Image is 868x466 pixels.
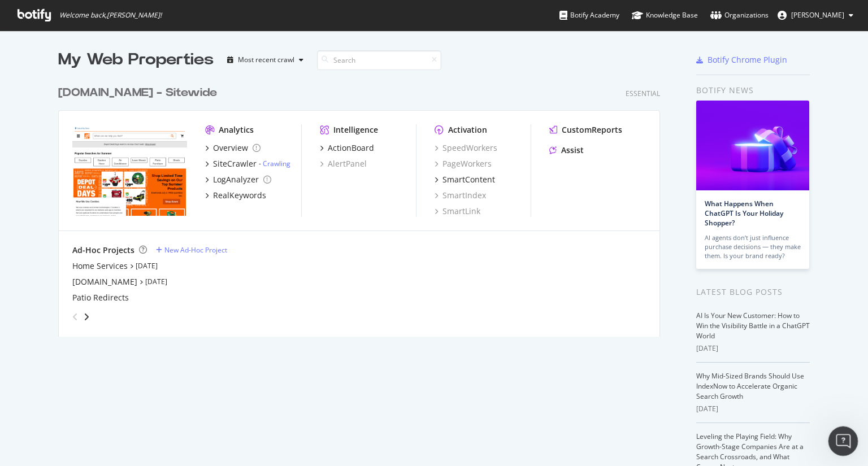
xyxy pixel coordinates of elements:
a: PageWorkers [435,158,492,169]
img: homedepot.ca [72,124,187,216]
div: ok [198,150,208,162]
div: Botify Academy [559,10,619,21]
div: [PERSON_NAME] • 37m ago [18,307,114,314]
div: Botify news [696,84,810,97]
div: - [259,159,290,168]
button: Emoji picker [18,370,27,379]
p: Active 30m ago [55,14,112,25]
button: Gif picker [36,370,45,379]
button: go back [7,5,29,26]
div: [DATE] [696,343,810,354]
button: Most recent crawl [223,51,308,69]
a: Why Mid-Sized Brands Should Use IndexNow to Accelerate Organic Search Growth [696,371,804,401]
a: SiteCrawler- Crawling [205,158,290,169]
a: [DATE] [136,261,158,271]
div: Hello [PERSON_NAME], we can't use the element in the Title to distinguish URLs in the segment edi... [18,210,176,298]
div: Close [198,5,219,25]
div: Connect me with the team please [65,117,217,142]
div: [DATE] [696,404,810,414]
img: Profile image for Jenny [34,178,45,190]
span: Eric Kamangu [791,10,844,20]
a: SmartContent [435,174,495,185]
a: [DOMAIN_NAME] [72,276,137,288]
div: Eric says… [9,143,217,177]
div: angle-left [68,308,83,326]
div: Organizations [710,10,769,21]
div: No [188,28,217,53]
div: Essential [626,89,660,98]
a: Overview [205,142,261,154]
a: RealKeywords [205,190,266,201]
div: Jenny says… [9,203,217,325]
a: CustomReports [549,124,622,136]
div: Jenny says… [9,177,217,203]
div: Here is an example: [120,332,208,354]
div: Sorry it didn't work! You can try asking another way, or I can connect you with our team! 🙂 [18,68,176,102]
div: Botify Chrome Plugin [708,54,787,66]
div: AI agents don’t just influence purchase decisions — they make them. Is your brand ready? [705,233,801,260]
textarea: Message… [10,346,216,365]
div: ok [189,143,217,168]
div: joined the conversation [49,179,193,189]
div: Knowledge Base [632,10,698,21]
div: Assist [561,145,584,156]
div: My Web Properties [58,49,214,71]
button: Home [177,5,198,26]
a: [URL][DOMAIN_NAME] [120,343,208,352]
div: Customer Support says… [9,62,217,117]
div: LogAnalyzer [213,174,259,185]
div: Patio Redirects [72,292,129,303]
div: RealKeywords [213,190,266,201]
input: Search [317,50,441,70]
div: [DOMAIN_NAME] - Sitewide [58,85,217,101]
img: What Happens When ChatGPT Is Your Holiday Shopper? [696,101,809,190]
a: Assist [549,145,584,156]
div: SiteCrawler [213,158,257,169]
div: Here is an example:[URL][DOMAIN_NAME] [111,325,217,361]
div: Analytics [219,124,254,136]
div: Eric says… [9,28,217,62]
div: Connect me with the team please [74,124,208,136]
div: New Ad-Hoc Project [164,245,227,255]
div: Eric says… [9,117,217,143]
a: SmartIndex [435,190,486,201]
a: AI Is Your New Customer: How to Win the Visibility Battle in a ChatGPT World [696,311,810,341]
div: Eric says… [9,325,217,362]
a: Botify Chrome Plugin [696,54,787,66]
a: [DOMAIN_NAME] - Sitewide [58,85,222,101]
div: Overview [213,142,248,154]
h1: [PERSON_NAME] [55,6,128,14]
iframe: Intercom live chat [828,426,858,456]
div: Most recent crawl [238,56,294,63]
a: What Happens When ChatGPT Is Your Holiday Shopper? [705,199,783,228]
button: Send a message… [194,365,212,384]
div: Sorry it didn't work! You can try asking another way, or I can connect you with our team! 🙂 [9,62,185,108]
a: AlertPanel [320,158,367,169]
div: ActionBoard [328,142,374,154]
img: Profile image for Jenny [32,6,50,24]
div: SmartContent [442,174,495,185]
div: Activation [448,124,487,136]
a: LogAnalyzer [205,174,271,185]
a: SpeedWorkers [435,142,497,154]
span: Welcome back, [PERSON_NAME] ! [59,11,162,20]
a: New Ad-Hoc Project [156,245,227,255]
button: Upload attachment [54,370,63,379]
a: SmartLink [435,206,480,217]
a: Home Services [72,260,128,272]
a: [DATE] [145,277,167,286]
div: No [197,35,208,46]
b: [PERSON_NAME] [49,180,112,188]
div: grid [58,71,669,337]
a: Crawling [263,159,290,168]
div: Hello [PERSON_NAME], we can't use the element in the Title to distinguish URLs in the segment edi... [9,203,185,305]
div: CustomReports [562,124,622,136]
div: angle-right [83,311,90,323]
